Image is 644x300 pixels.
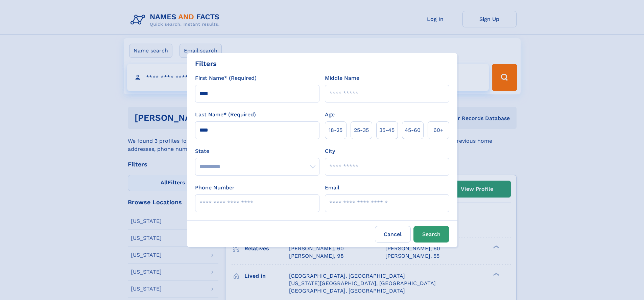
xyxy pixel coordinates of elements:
label: First Name* (Required) [195,74,257,82]
label: Cancel [375,226,411,243]
div: Filters [195,59,217,69]
span: 18‑25 [329,126,342,134]
span: 60+ [433,126,444,134]
label: Last Name* (Required) [195,111,256,119]
span: 35‑45 [379,126,395,134]
label: Middle Name [325,74,359,82]
label: Age [325,111,335,119]
span: 25‑35 [354,126,369,134]
button: Search [413,226,449,243]
span: 45‑60 [405,126,421,134]
label: Phone Number [195,184,235,192]
label: City [325,147,335,155]
label: Email [325,184,339,192]
label: State [195,147,319,155]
